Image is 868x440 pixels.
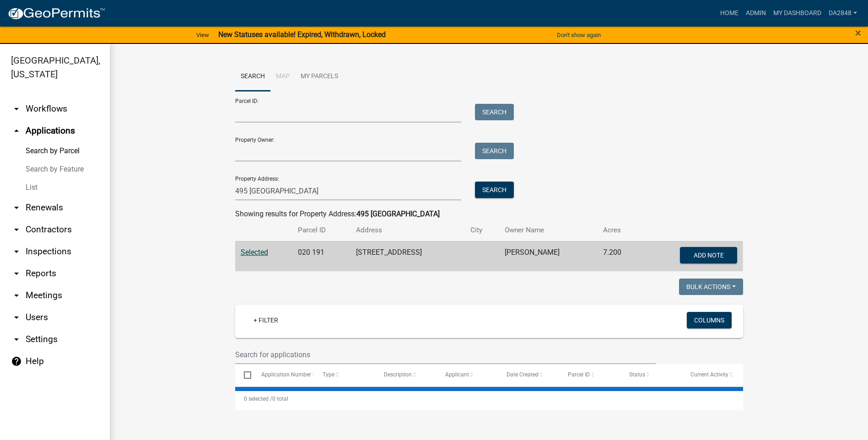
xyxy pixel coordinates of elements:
[11,103,22,114] i: arrow_drop_down
[475,182,514,198] button: Search
[620,364,682,386] datatable-header-cell: Status
[690,371,728,378] span: Current Activity
[855,27,861,38] button: Close
[465,220,499,241] th: City
[507,371,539,378] span: Date Created
[445,371,469,378] span: Applicant
[384,371,412,378] span: Description
[11,290,22,301] i: arrow_drop_down
[356,209,440,218] strong: 495 [GEOGRAPHIC_DATA]
[770,5,825,22] a: My Dashboard
[375,364,437,386] datatable-header-cell: Description
[11,224,22,235] i: arrow_drop_down
[498,364,559,386] datatable-header-cell: Date Created
[246,312,286,328] a: + Filter
[629,371,645,378] span: Status
[314,364,375,386] datatable-header-cell: Type
[11,356,22,367] i: help
[218,30,386,39] strong: New Statuses available! Expired, Withdrawn, Locked
[323,371,334,378] span: Type
[499,220,598,241] th: Owner Name
[235,345,656,364] input: Search for applications
[475,104,514,120] button: Search
[694,251,724,258] span: Add Note
[11,246,22,257] i: arrow_drop_down
[11,202,22,213] i: arrow_drop_down
[350,241,465,271] td: [STREET_ADDRESS]
[11,334,22,345] i: arrow_drop_down
[680,247,737,263] button: Add Note
[598,241,641,271] td: 7.200
[499,241,598,271] td: [PERSON_NAME]
[235,209,743,220] div: Showing results for Property Address:
[292,241,350,271] td: 020 191
[679,279,743,295] button: Bulk Actions
[568,371,590,378] span: Parcel ID
[295,62,344,91] a: My Parcels
[559,364,620,386] datatable-header-cell: Parcel ID
[553,27,604,43] button: Don't show again
[235,364,253,386] datatable-header-cell: Select
[687,312,732,328] button: Columns
[244,396,272,402] span: 0 selected /
[350,220,465,241] th: Address
[11,268,22,279] i: arrow_drop_down
[253,364,314,386] datatable-header-cell: Application Number
[261,371,311,378] span: Application Number
[475,143,514,159] button: Search
[742,5,770,22] a: Admin
[682,364,743,386] datatable-header-cell: Current Activity
[598,220,641,241] th: Acres
[717,5,742,22] a: Home
[292,220,350,241] th: Parcel ID
[855,27,861,39] span: ×
[825,5,861,22] a: da2848
[235,62,270,91] a: Search
[11,312,22,323] i: arrow_drop_down
[235,387,743,410] div: 0 total
[11,125,22,136] i: arrow_drop_up
[193,27,213,43] a: View
[241,248,268,257] a: Selected
[437,364,498,386] datatable-header-cell: Applicant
